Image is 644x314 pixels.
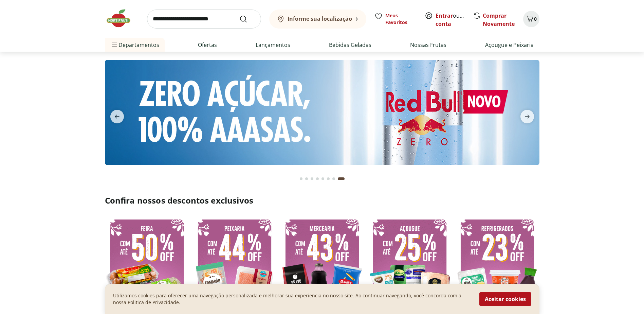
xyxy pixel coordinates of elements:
[315,171,320,187] button: Go to page 4 from fs-carousel
[436,12,473,28] a: Criar conta
[485,41,534,49] a: Açougue e Peixaria
[483,12,515,28] a: Comprar Novamente
[256,41,290,49] a: Lançamentos
[320,171,326,187] button: Go to page 5 from fs-carousel
[374,12,417,26] a: Meus Favoritos
[410,41,446,49] a: Nossas Frutas
[113,292,471,306] p: Utilizamos cookies para oferecer uma navegação personalizada e melhorar sua experiencia no nosso ...
[326,171,331,187] button: Go to page 6 from fs-carousel
[105,8,139,29] img: Hortifruti
[336,171,346,187] button: Current page from fs-carousel
[239,15,256,23] button: Submit Search
[147,10,261,29] input: search
[288,15,352,22] b: Informe sua localização
[298,171,304,187] button: Go to page 1 from fs-carousel
[269,10,366,29] button: Informe sua localização
[198,41,217,49] a: Ofertas
[105,60,539,165] img: Red bull
[436,12,466,28] span: ou
[436,12,453,19] a: Entrar
[523,11,539,27] button: Carrinho
[479,292,531,306] button: Aceitar cookies
[534,16,537,22] span: 0
[110,37,118,53] button: Menu
[329,41,371,49] a: Bebidas Geladas
[515,110,539,123] button: next
[110,37,159,53] span: Departamentos
[304,171,309,187] button: Go to page 2 from fs-carousel
[309,171,315,187] button: Go to page 3 from fs-carousel
[105,195,539,206] h2: Confira nossos descontos exclusivos
[385,12,417,26] span: Meus Favoritos
[105,110,129,123] button: previous
[331,171,336,187] button: Go to page 7 from fs-carousel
